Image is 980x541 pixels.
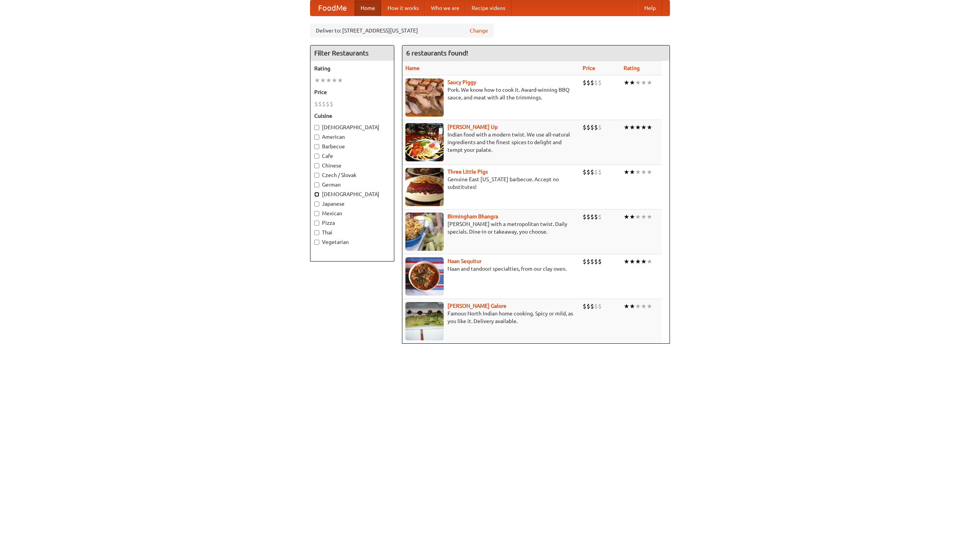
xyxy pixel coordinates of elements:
[624,257,629,266] li: ★
[405,265,577,273] p: Naan and tandoori specialties, from our clay oven.
[598,78,602,87] li: $
[586,123,590,132] li: $
[314,152,390,160] label: Cafe
[635,78,641,87] li: ★
[405,175,577,191] p: Genuine East [US_STATE] barbecue. Accept no substitutes!
[641,168,647,176] li: ★
[583,257,586,266] li: $
[629,257,635,266] li: ★
[405,310,577,325] p: Famous North Indian home cooking. Spicy or mild, as you like it. Delivery available.
[638,0,662,16] a: Help
[314,88,390,96] h5: Price
[594,78,598,87] li: $
[629,123,635,132] li: ★
[624,168,629,176] li: ★
[629,213,635,221] li: ★
[405,213,444,251] img: bhangra.jpg
[647,213,652,221] li: ★
[641,213,647,221] li: ★
[310,24,494,37] div: Deliver to: [STREET_ADDRESS][US_STATE]
[405,123,444,161] img: curryup.jpg
[310,45,394,61] h4: Filter Restaurants
[326,100,330,108] li: $
[406,49,468,57] ng-pluralize: 6 restaurants found!
[586,213,590,221] li: $
[405,302,444,340] img: currygalore.jpg
[314,144,319,149] input: Barbecue
[318,100,322,108] li: $
[354,0,381,16] a: Home
[635,123,641,132] li: ★
[641,123,647,132] li: ★
[583,168,586,176] li: $
[310,0,354,16] a: FoodMe
[381,0,425,16] a: How it works
[314,173,319,178] input: Czech / Slovak
[624,213,629,221] li: ★
[590,168,594,176] li: $
[624,123,629,132] li: ★
[314,100,318,108] li: $
[598,302,602,310] li: $
[583,302,586,310] li: $
[583,78,586,87] li: $
[405,131,577,154] p: Indian food with a modern twist. We use all-natural ingredients and the finest spices to delight ...
[594,213,598,221] li: $
[624,302,629,310] li: ★
[448,258,482,264] a: Naan Sequitur
[314,123,390,131] label: [DEMOGRAPHIC_DATA]
[598,213,602,221] li: $
[641,257,647,266] li: ★
[314,65,390,72] h5: Rating
[314,171,390,179] label: Czech / Slovak
[598,123,602,132] li: $
[448,213,498,219] a: Birmingham Bhangra
[635,168,641,176] li: ★
[629,168,635,176] li: ★
[647,302,652,310] li: ★
[583,213,586,221] li: $
[314,154,319,159] input: Cafe
[314,143,390,150] label: Barbecue
[641,78,647,87] li: ★
[314,125,319,130] input: [DEMOGRAPHIC_DATA]
[405,168,444,206] img: littlepigs.jpg
[470,27,488,34] a: Change
[320,76,326,84] li: ★
[314,181,390,188] label: German
[448,303,506,309] a: [PERSON_NAME] Galore
[314,133,390,141] label: American
[586,257,590,266] li: $
[629,78,635,87] li: ★
[586,168,590,176] li: $
[314,221,319,226] input: Pizza
[624,78,629,87] li: ★
[314,211,319,216] input: Mexican
[326,76,332,84] li: ★
[405,78,444,117] img: saucy.jpg
[314,238,390,246] label: Vegetarian
[594,168,598,176] li: $
[405,65,420,71] a: Name
[322,100,326,108] li: $
[405,257,444,296] img: naansequitur.jpg
[594,123,598,132] li: $
[583,65,595,71] a: Price
[314,210,390,217] label: Mexican
[448,169,488,175] a: Three Little Pigs
[337,76,343,84] li: ★
[624,65,640,71] a: Rating
[448,79,476,85] a: Saucy Piggy
[590,257,594,266] li: $
[590,302,594,310] li: $
[330,100,333,108] li: $
[314,229,390,236] label: Thai
[586,302,590,310] li: $
[314,135,319,140] input: American
[314,200,390,208] label: Japanese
